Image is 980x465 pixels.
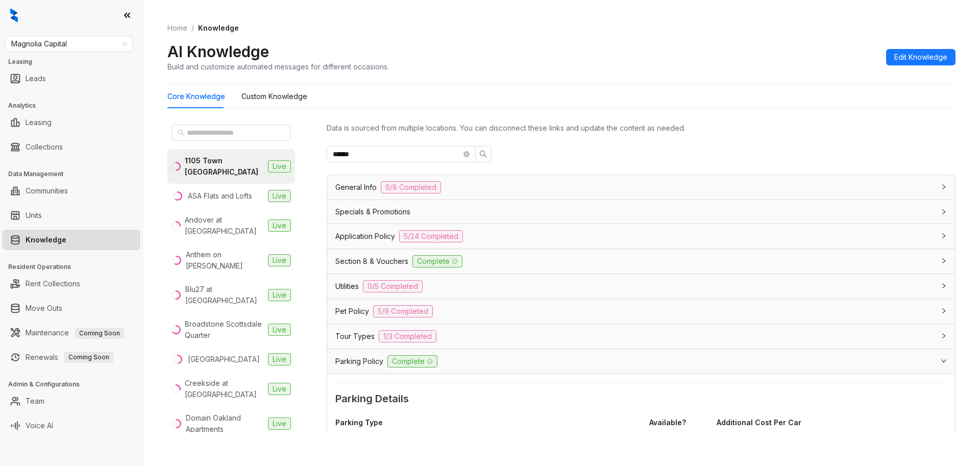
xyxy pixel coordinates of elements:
li: Units [2,205,140,226]
span: Coming Soon [64,352,113,363]
span: collapsed [941,333,947,339]
span: collapsed [941,308,947,314]
li: Knowledge [2,230,140,250]
button: Edit Knowledge [886,49,955,65]
li: Renewals [2,347,140,368]
span: 6/8 Completed [381,181,441,193]
a: Move Outs [26,298,62,319]
div: Parking Type [335,417,641,428]
span: Tour Types [335,331,375,342]
div: Available? [649,417,710,428]
a: Leasing [26,112,52,133]
a: Team [26,391,44,411]
span: Specials & Promotions [335,206,410,217]
span: Knowledge [198,23,239,32]
h3: Leasing [8,57,142,66]
li: Team [2,391,140,411]
span: search [479,150,487,158]
span: Live [268,160,291,173]
div: Anthem on [PERSON_NAME] [186,249,264,272]
li: Collections [2,137,140,157]
span: Live [268,324,291,336]
a: Communities [26,181,68,201]
div: Custom Knowledge [241,91,307,102]
span: Live [268,190,291,202]
span: Live [268,219,291,232]
div: Specials & Promotions [327,200,955,224]
h3: Admin & Configurations [8,380,142,389]
a: Units [26,205,42,226]
div: Andover at [GEOGRAPHIC_DATA] [185,214,264,237]
li: Maintenance [2,323,140,343]
div: Section 8 & VouchersComplete [327,249,955,274]
div: Build and customize automated messages for different occasions. [167,61,389,72]
li: Voice AI [2,415,140,436]
li: Rent Collections [2,274,140,294]
span: General Info [335,182,377,193]
li: Move Outs [2,298,140,319]
img: logo [10,8,18,22]
span: close-circle [463,151,470,157]
span: Coming Soon [75,328,124,339]
a: Collections [26,137,63,157]
div: Parking PolicyComplete [327,349,955,374]
span: Magnolia Capital [11,36,127,52]
div: 1105 Town [GEOGRAPHIC_DATA] [185,155,264,178]
span: expanded [941,358,947,364]
li: / [191,22,194,34]
div: ASA Flats and Lofts [188,190,252,202]
h3: Analytics [8,101,142,110]
span: collapsed [941,184,947,190]
div: Core Knowledge [167,91,225,102]
span: 5/24 Completed [399,230,463,242]
h2: AI Knowledge [167,42,269,61]
div: Application Policy5/24 Completed [327,224,955,249]
div: [GEOGRAPHIC_DATA] [188,354,260,365]
a: RenewalsComing Soon [26,347,113,368]
span: Live [268,383,291,395]
div: Utilities0/5 Completed [327,274,955,299]
div: General Info6/8 Completed [327,175,955,200]
div: Domain Oakland Apartments [186,412,264,435]
a: Home [165,22,189,34]
li: Communities [2,181,140,201]
h3: Data Management [8,169,142,179]
span: Live [268,418,291,430]
span: 0/5 Completed [363,280,423,292]
div: Blu27 at [GEOGRAPHIC_DATA] [185,284,264,306]
span: collapsed [941,209,947,215]
a: Knowledge [26,230,66,250]
span: Live [268,254,291,266]
span: collapsed [941,283,947,289]
span: collapsed [941,233,947,239]
span: Live [268,289,291,301]
li: Leads [2,68,140,89]
span: Complete [412,255,462,267]
a: Voice AI [26,415,53,436]
span: collapsed [941,258,947,264]
a: Leads [26,68,46,89]
h3: Resident Operations [8,262,142,272]
div: Creekside at [GEOGRAPHIC_DATA] [185,378,264,400]
span: Application Policy [335,231,395,242]
span: Pet Policy [335,306,369,317]
div: Data is sourced from multiple locations. You can disconnect these links and update the content as... [327,123,955,134]
div: Pet Policy5/9 Completed [327,299,955,324]
span: Parking Policy [335,356,383,367]
span: 1/3 Completed [379,330,436,342]
a: Rent Collections [26,274,80,294]
span: Parking Details [335,391,947,407]
span: Edit Knowledge [894,52,947,63]
div: Tour Types1/3 Completed [327,324,955,349]
div: Additional Cost Per Car [717,417,880,428]
li: Leasing [2,112,140,133]
span: Complete [387,355,437,368]
span: Utilities [335,281,359,292]
span: Live [268,353,291,365]
span: Section 8 & Vouchers [335,256,408,267]
span: search [178,129,185,136]
div: Broadstone Scottsdale Quarter [185,319,264,341]
span: 5/9 Completed [373,305,433,317]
